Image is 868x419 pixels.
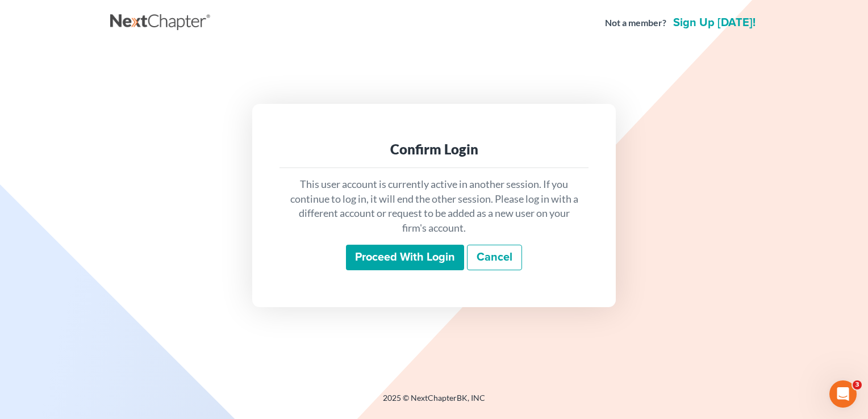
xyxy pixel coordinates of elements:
div: 2025 © NextChapterBK, INC [110,392,758,413]
input: Proceed with login [346,245,464,271]
span: 3 [853,380,862,389]
a: Sign up [DATE]! [671,17,758,28]
iframe: Intercom live chat [829,380,857,408]
strong: Not a member? [605,16,666,30]
p: This user account is currently active in another session. If you continue to log in, it will end ... [289,177,579,236]
div: Confirm Login [289,140,579,158]
a: Cancel [467,245,522,271]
